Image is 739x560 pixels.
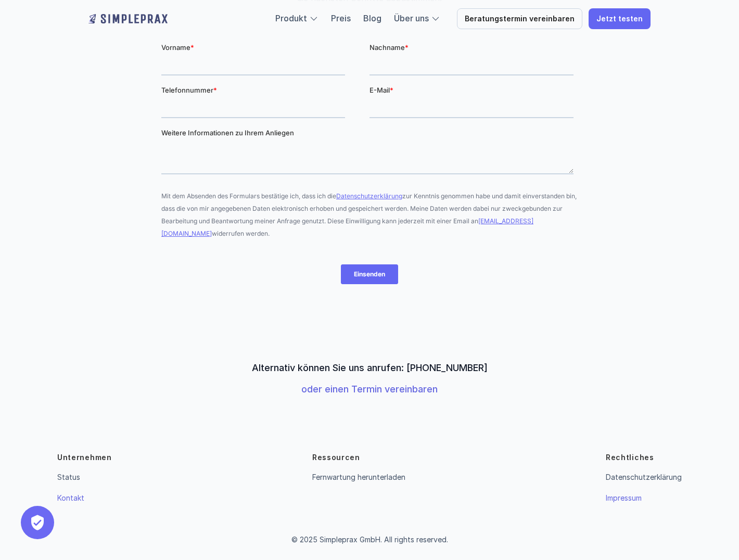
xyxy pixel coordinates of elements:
a: Über uns [394,13,429,23]
p: Beratungstermin vereinbaren [465,15,575,23]
a: Jetzt testen [589,8,651,29]
p: Alternativ können Sie uns anrufen: [PHONE_NUMBER] [252,362,488,374]
a: oder einen Termin vereinbaren [301,384,438,394]
a: Datenschutzerklärung [175,150,241,158]
a: Impressum [606,493,642,502]
p: © 2025 Simpleprax GmbH. All rights reserved. [291,536,448,544]
a: Beratungstermin vereinbaren [457,8,582,29]
a: Kontakt [57,493,84,502]
p: Unternehmen [57,452,112,463]
input: Einsenden [180,222,237,242]
a: Produkt [275,13,307,23]
span: E-Mail [208,44,228,52]
a: Datenschutzerklärung [606,473,682,481]
a: Status [57,473,80,481]
p: Jetzt testen [596,15,643,23]
p: Rechtliches [606,452,654,463]
a: Preis [331,13,351,23]
p: Ressourcen [312,452,360,463]
a: Fernwartung herunterladen [312,473,405,481]
a: Blog [363,13,381,23]
iframe: Form 0 [161,42,578,293]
